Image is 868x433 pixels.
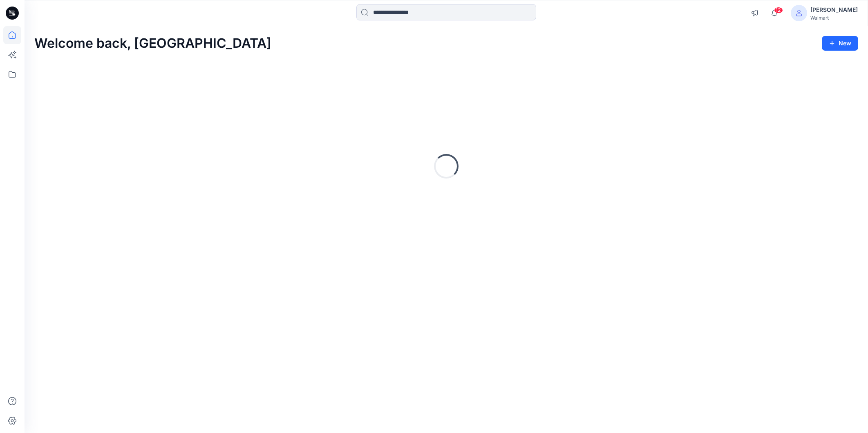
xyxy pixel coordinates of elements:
button: New [822,36,858,51]
div: Walmart [810,15,858,21]
div: [PERSON_NAME] [810,5,858,15]
h2: Welcome back, [GEOGRAPHIC_DATA] [34,36,271,51]
svg: avatar [796,10,802,16]
span: 12 [774,7,783,13]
